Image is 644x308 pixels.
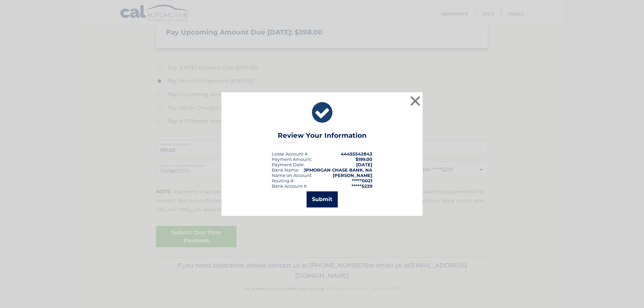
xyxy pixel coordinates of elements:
div: Name on Account: [272,173,312,178]
div: Routing #: [272,178,294,183]
div: Bank Name: [272,167,299,173]
div: Lease Account #: [272,151,309,157]
strong: JPMORGAN CHASE BANK, NA [304,167,372,173]
strong: 44455542843 [341,151,372,157]
span: [DATE] [356,162,372,167]
button: Submit [307,191,338,207]
div: Payment Amount: [272,157,312,162]
h3: Review Your Information [278,131,367,143]
span: Payment Date [272,162,304,167]
button: × [409,94,422,108]
div: Bank Account #: [272,183,308,189]
div: : [272,162,305,167]
strong: [PERSON_NAME] [333,173,372,178]
span: $199.00 [356,157,372,162]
